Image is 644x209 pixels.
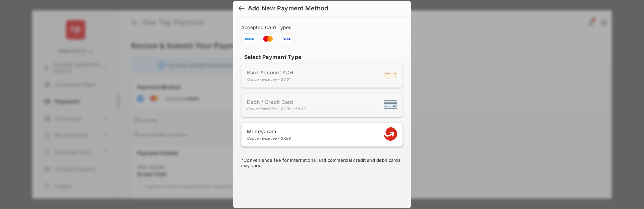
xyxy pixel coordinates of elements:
span: Bank Account ACH [247,69,293,76]
span: Debit / Credit Card [247,99,306,105]
h4: Select Payment Type [241,54,403,60]
span: Moneygram [247,128,291,135]
span: Accepted Card Types [241,24,294,30]
div: Add New Payment Method [248,5,328,12]
div: Convenience fee - $2.99 / $0.03 [247,107,306,111]
div: Convenience fee - $0.01 [247,77,293,82]
div: * Convenience fee for international and commercial credit and debit cards may vary. [241,157,403,169]
div: Convenience fee - $7.99 [247,136,291,141]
